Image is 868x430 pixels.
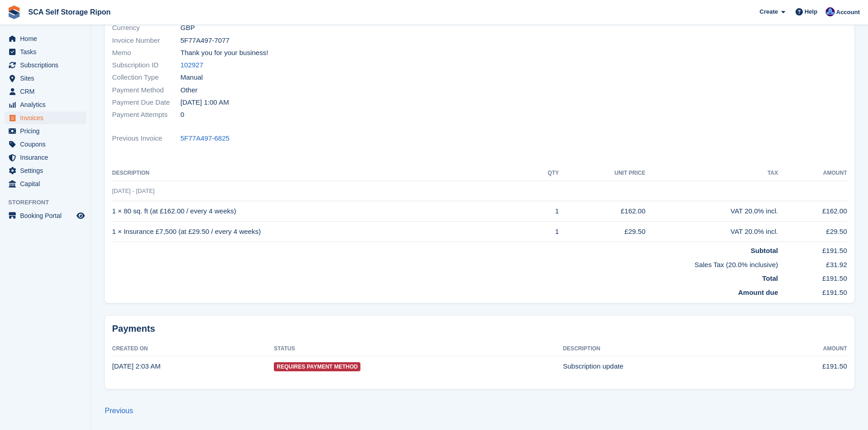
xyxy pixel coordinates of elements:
[528,201,559,222] td: 1
[112,85,180,96] span: Payment Method
[20,209,75,222] span: Booking Portal
[112,72,180,83] span: Collection Type
[20,85,75,98] span: CRM
[112,222,528,242] td: 1 × Insurance £7,500 (at £29.50 / every 4 weeks)
[112,362,160,370] time: 2025-09-27 01:03:50 UTC
[180,23,195,33] span: GBP
[778,166,847,181] th: Amount
[180,48,268,58] span: Thank you for your business!
[5,151,86,164] a: menu
[20,32,75,45] span: Home
[112,97,180,108] span: Payment Due Date
[7,5,21,19] img: stora-icon-8386f47178a22dfd0bd8f6a31ec36ba5ce8667c1dd55bd0f319d3a0aa187defe.svg
[778,201,847,222] td: £162.00
[5,46,86,58] a: menu
[20,46,75,58] span: Tasks
[5,177,86,190] a: menu
[5,111,86,124] a: menu
[20,72,75,85] span: Sites
[112,201,528,222] td: 1 × 80 sq. ft (at £162.00 / every 4 weeks)
[5,164,86,177] a: menu
[762,274,778,282] strong: Total
[274,362,360,371] span: Requires Payment Method
[180,97,229,108] time: 2025-09-28 00:00:00 UTC
[25,5,114,20] a: SCA Self Storage Ripon
[112,35,180,46] span: Invoice Number
[528,222,559,242] td: 1
[112,166,528,181] th: Description
[274,342,563,356] th: Status
[20,98,75,111] span: Analytics
[563,342,765,356] th: Description
[20,125,75,137] span: Pricing
[112,133,180,144] span: Previous Invoice
[105,407,133,415] a: Previous
[180,35,230,46] span: 5F77A497-7077
[112,110,180,120] span: Payment Attempts
[559,222,646,242] td: £29.50
[180,72,203,83] span: Manual
[112,256,778,270] td: Sales Tax (20.0% inclusive)
[5,85,86,98] a: menu
[112,342,274,356] th: Created On
[20,111,75,124] span: Invoices
[778,242,847,256] td: £191.50
[559,201,646,222] td: £162.00
[528,166,559,181] th: QTY
[112,60,180,71] span: Subscription ID
[765,342,847,356] th: Amount
[765,356,847,376] td: £191.50
[563,356,765,376] td: Subscription update
[180,110,184,120] span: 0
[751,247,778,254] strong: Subtotal
[112,23,180,33] span: Currency
[778,222,847,242] td: £29.50
[180,85,198,96] span: Other
[8,198,91,207] span: Storefront
[112,323,847,334] h2: Payments
[778,270,847,284] td: £191.50
[778,284,847,298] td: £191.50
[559,166,646,181] th: Unit Price
[645,227,778,237] div: VAT 20.0% incl.
[738,288,778,296] strong: Amount due
[20,151,75,164] span: Insurance
[5,125,86,137] a: menu
[5,209,86,222] a: menu
[778,256,847,270] td: £31.92
[826,7,835,16] img: Sarah Race
[20,177,75,190] span: Capital
[75,210,86,221] a: Preview store
[180,60,203,71] a: 102927
[805,7,817,16] span: Help
[5,72,86,85] a: menu
[5,32,86,45] a: menu
[645,206,778,217] div: VAT 20.0% incl.
[180,133,230,144] a: 5F77A497-6825
[760,7,778,16] span: Create
[20,138,75,151] span: Coupons
[112,187,154,194] span: [DATE] - [DATE]
[5,138,86,151] a: menu
[112,48,180,58] span: Memo
[20,164,75,177] span: Settings
[836,8,860,17] span: Account
[20,59,75,71] span: Subscriptions
[645,166,778,181] th: Tax
[5,98,86,111] a: menu
[5,59,86,71] a: menu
